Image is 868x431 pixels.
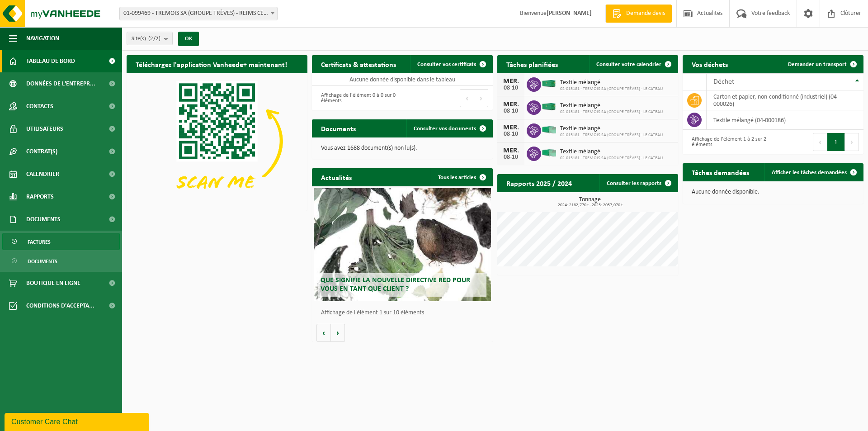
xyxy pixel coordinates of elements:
[541,149,557,157] img: HK-XP-30-GN-00
[26,140,57,163] span: Contrat(s)
[26,50,75,72] span: Tableau de bord
[312,73,493,86] td: Aucune donnée disponible dans le tableau
[410,55,492,73] a: Consulter vos certificats
[321,310,488,316] p: Affichage de l'élément 1 sur 10 éléments
[26,294,94,317] span: Conditions d'accepta...
[502,197,678,208] h3: Tonnage
[502,147,520,154] div: MER.
[788,62,847,67] span: Demander un transport
[827,133,845,151] button: 1
[406,119,492,137] a: Consulter vos documents
[605,5,672,23] a: Demande devis
[589,55,677,73] a: Consulter votre calendrier
[321,277,470,293] span: Que signifie la nouvelle directive RED pour vous en tant que client ?
[316,324,331,342] button: Vorige
[707,110,863,130] td: textile mélangé (04-000186)
[781,55,863,73] a: Demander un transport
[560,156,663,161] span: 02-015181 - TREMOIS SA (GROUPE TRÈVES) - LE CATEAU
[460,89,474,107] button: Previous
[502,85,520,91] div: 08-10
[502,203,678,208] span: 2024: 2182,770 t - 2025: 2057,070 t
[541,103,557,111] img: HK-XC-40-GN-00
[26,272,80,294] span: Boutique en ligne
[497,55,567,73] h2: Tâches planifiées
[683,163,758,181] h2: Tâches demandées
[28,253,57,270] span: Documents
[713,78,734,85] span: Déchet
[845,133,859,151] button: Next
[560,148,663,156] span: Textile mélangé
[417,62,476,67] span: Consulter vos certificats
[497,174,581,192] h2: Rapports 2025 / 2024
[687,132,769,152] div: Affichage de l'élément 1 à 2 sur 2 éléments
[148,36,160,42] count: (2/2)
[312,119,365,137] h2: Documents
[560,133,663,138] span: 02-015181 - TREMOIS SA (GROUPE TRÈVES) - LE CATEAU
[683,55,737,73] h2: Vos déchets
[541,80,557,88] img: HK-XC-40-GN-00
[502,154,520,161] div: 08-10
[178,32,199,46] button: OK
[772,170,847,175] span: Afficher les tâches demandées
[474,89,488,107] button: Next
[312,168,361,186] h2: Actualités
[331,324,345,342] button: Volgende
[599,174,677,192] a: Consulter les rapports
[5,411,151,431] iframe: chat widget
[547,10,592,17] strong: [PERSON_NAME]
[132,32,160,46] span: Site(s)
[813,133,827,151] button: Previous
[316,88,398,108] div: Affichage de l'élément 0 à 0 sur 0 éléments
[120,7,277,20] span: 01-099469 - TREMOIS SA (GROUPE TRÈVES) - REIMS CEDEX 2
[119,7,278,20] span: 01-099469 - TREMOIS SA (GROUPE TRÈVES) - REIMS CEDEX 2
[692,189,854,195] p: Aucune donnée disponible.
[560,86,663,92] span: 02-015181 - TREMOIS SA (GROUPE TRÈVES) - LE CATEAU
[624,9,667,18] span: Demande devis
[26,185,54,208] span: Rapports
[26,208,61,231] span: Documents
[502,131,520,137] div: 08-10
[127,32,173,45] button: Site(s)(2/2)
[502,124,520,131] div: MER.
[26,72,95,95] span: Données de l'entrepr...
[312,55,405,73] h2: Certificats & attestations
[414,126,476,132] span: Consulter vos documents
[314,188,491,301] a: Que signifie la nouvelle directive RED pour vous en tant que client ?
[541,126,557,134] img: HK-XP-30-GN-00
[560,125,663,133] span: Textile mélangé
[502,78,520,85] div: MER.
[560,109,663,115] span: 02-015181 - TREMOIS SA (GROUPE TRÈVES) - LE CATEAU
[127,55,296,73] h2: Téléchargez l'application Vanheede+ maintenant!
[26,27,59,50] span: Navigation
[431,168,492,186] a: Tous les articles
[502,101,520,108] div: MER.
[127,73,307,209] img: Download de VHEPlus App
[764,163,863,181] a: Afficher les tâches demandées
[560,79,663,86] span: Textile mélangé
[26,163,59,185] span: Calendrier
[321,145,484,152] p: Vous avez 1688 document(s) non lu(s).
[26,95,53,118] span: Contacts
[596,62,661,67] span: Consulter votre calendrier
[2,252,120,270] a: Documents
[2,233,120,250] a: Factures
[26,118,63,140] span: Utilisateurs
[560,102,663,109] span: Textile mélangé
[502,108,520,114] div: 08-10
[707,90,863,110] td: carton et papier, non-conditionné (industriel) (04-000026)
[28,233,51,251] span: Factures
